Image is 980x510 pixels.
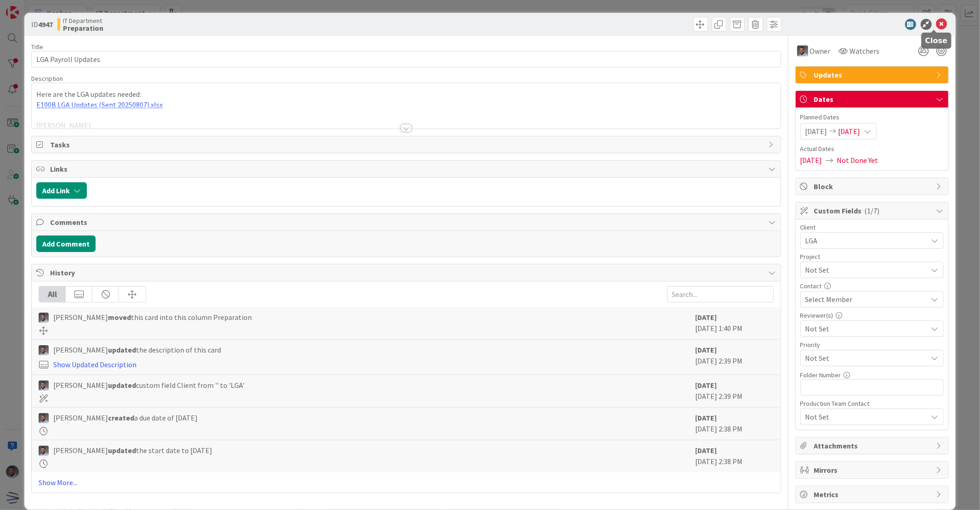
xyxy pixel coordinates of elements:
a: Show Updated Description [53,360,136,369]
img: FS [39,413,49,423]
span: LGA [805,234,923,247]
span: ( 1/7 ) [865,206,880,215]
span: Custom Fields [814,205,932,216]
img: FS [39,381,49,391]
span: Tasks [50,139,764,150]
span: IT Department [63,17,103,24]
span: [DATE] [838,126,861,137]
b: updated [108,446,136,455]
span: [PERSON_NAME] the start date to [DATE] [53,445,212,456]
span: Planned Dates [800,112,944,122]
span: [DATE] [805,126,827,137]
span: Select Member [805,294,853,305]
b: [DATE] [696,446,717,455]
b: moved [108,313,131,322]
b: [DATE] [696,345,717,354]
button: Add Link [36,182,87,199]
img: FS [797,45,808,56]
div: [DATE] 1:40 PM [696,312,774,335]
span: Watchers [850,45,880,56]
input: type card name here... [31,51,781,67]
span: Attachments [814,440,932,451]
div: Priority [800,342,944,348]
div: Contact [800,283,944,289]
b: created [108,413,134,422]
span: [PERSON_NAME] this card into this column Preparation [53,312,252,323]
span: [PERSON_NAME] the description of this card [53,344,221,355]
b: updated [108,345,136,354]
div: [DATE] 2:38 PM [696,412,774,435]
span: Block [814,181,932,192]
b: 4947 [38,20,53,29]
span: [PERSON_NAME] a due date of [DATE] [53,412,198,423]
div: Reviewer(s) [800,312,944,319]
div: Client [800,224,944,230]
label: Title [31,43,43,51]
p: Here are the LGA updates needed: [36,89,776,100]
span: Metrics [814,489,932,500]
input: Search... [667,286,774,303]
span: Mirrors [814,465,932,476]
span: Description [31,74,63,83]
div: Project [800,253,944,260]
img: FS [39,345,49,355]
span: Owner [810,45,831,56]
img: FS [39,313,49,323]
div: [DATE] 2:39 PM [696,380,774,403]
span: History [50,267,764,278]
span: Updates [814,69,932,80]
b: updated [108,381,136,390]
span: Comments [50,217,764,228]
span: Not Set [805,263,923,276]
span: Not Set [805,410,923,423]
a: Show More... [39,477,773,488]
span: ID [31,19,53,30]
div: Production Team Contact [800,400,944,407]
b: [DATE] [696,313,717,322]
span: Links [50,163,764,174]
button: Add Comment [36,235,96,252]
img: FS [39,446,49,456]
span: Not Set [805,323,928,334]
b: Preparation [63,24,103,32]
a: E100B LGA Updates (Sent 20250807).xlsx [36,100,163,109]
span: [DATE] [800,155,822,166]
b: [DATE] [696,413,717,422]
span: Dates [814,94,932,105]
label: Folder Number [800,371,841,379]
span: Actual Dates [800,144,944,154]
h5: Close [925,36,948,45]
span: Not Set [805,352,923,364]
div: All [39,286,66,302]
span: [PERSON_NAME] custom field Client from '' to 'LGA' [53,380,244,391]
b: [DATE] [696,381,717,390]
div: [DATE] 2:38 PM [696,445,774,468]
span: Not Done Yet [837,155,878,166]
div: [DATE] 2:39 PM [696,344,774,370]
